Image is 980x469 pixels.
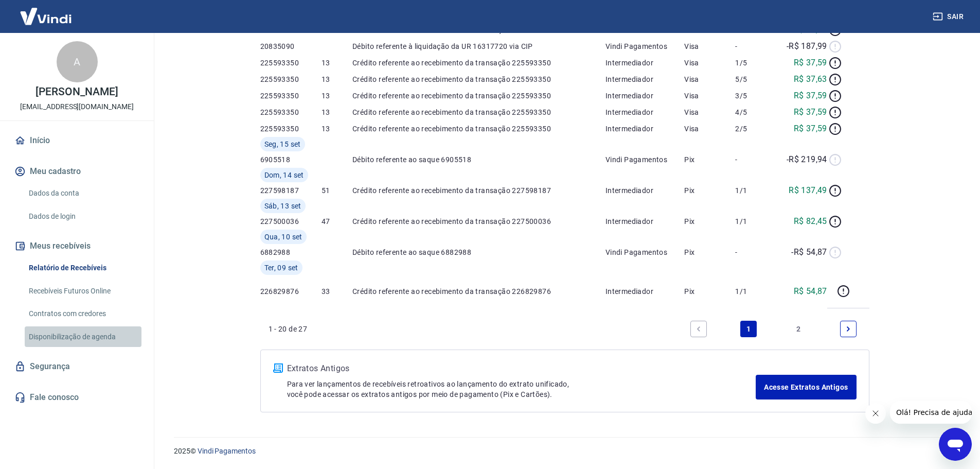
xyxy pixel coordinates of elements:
p: Visa [684,41,735,51]
ul: Pagination [686,317,861,341]
p: 13 [322,124,352,134]
p: Pix [684,185,735,196]
p: Crédito referente ao recebimento da transação 227598187 [352,185,605,196]
p: R$ 54,87 [794,285,827,298]
p: 225593350 [260,124,322,134]
p: Visa [684,107,735,117]
p: Crédito referente ao recebimento da transação 225593350 [352,91,605,101]
span: Qua, 10 set [264,232,302,242]
p: - [735,41,774,51]
a: Next page [840,321,857,337]
span: Sáb, 13 set [264,201,301,211]
p: R$ 37,59 [794,123,827,135]
p: 1/5 [735,58,774,68]
p: Intermediador [605,91,684,101]
p: Pix [684,154,735,165]
a: Acesse Extratos Antigos [756,375,856,399]
p: 226829876 [260,286,322,297]
a: Vindi Pagamentos [198,447,256,455]
p: Visa [684,58,735,68]
p: 1 - 20 de 27 [269,324,308,334]
p: 1/1 [735,286,774,297]
p: 20835090 [260,41,322,51]
a: Previous page [690,321,707,337]
p: - [735,154,774,165]
p: -R$ 54,87 [791,246,827,258]
a: Contratos com credores [25,303,141,324]
p: 5/5 [735,74,774,84]
p: Débito referente à liquidação da UR 16317720 via CIP [352,41,605,51]
p: 1/1 [735,216,774,227]
p: [EMAIL_ADDRESS][DOMAIN_NAME] [20,101,134,112]
p: Crédito referente ao recebimento da transação 227500036 [352,216,605,227]
p: 4/5 [735,107,774,117]
iframe: Fechar mensagem [865,403,886,424]
p: 13 [322,74,352,84]
span: Ter, 09 set [264,263,298,273]
p: 51 [322,185,352,196]
p: 225593350 [260,107,322,117]
p: Intermediador [605,124,684,134]
p: R$ 82,45 [794,215,827,228]
p: Intermediador [605,185,684,196]
a: Dados da conta [25,183,141,204]
p: 3/5 [735,91,774,101]
p: Para ver lançamentos de recebíveis retroativos ao lançamento do extrato unificado, você pode aces... [287,379,756,399]
iframe: Mensagem da empresa [890,401,972,424]
p: Pix [684,286,735,297]
a: Relatório de Recebíveis [25,257,141,279]
iframe: Botão para abrir a janela de mensagens [939,428,972,461]
p: Intermediador [605,58,684,68]
a: Recebíveis Futuros Online [25,281,141,302]
p: Crédito referente ao recebimento da transação 225593350 [352,74,605,84]
a: Disponibilização de agenda [25,326,141,348]
p: Intermediador [605,286,684,297]
a: Início [12,129,141,152]
a: Fale conosco [12,386,141,409]
p: 225593350 [260,91,322,101]
span: Dom, 14 set [264,170,304,180]
p: R$ 137,49 [789,184,827,197]
img: Vindi [12,1,79,32]
a: Dados de login [25,206,141,227]
p: R$ 37,59 [794,106,827,118]
p: Visa [684,124,735,134]
p: 1/1 [735,185,774,196]
p: 47 [322,216,352,227]
button: Meus recebíveis [12,235,141,257]
p: 13 [322,91,352,101]
p: - [735,247,774,257]
p: Intermediador [605,74,684,84]
p: Vindi Pagamentos [605,154,684,165]
p: Crédito referente ao recebimento da transação 226829876 [352,286,605,297]
p: Crédito referente ao recebimento da transação 225593350 [352,58,605,68]
a: Segurança [12,355,141,378]
p: R$ 37,59 [794,57,827,69]
p: Intermediador [605,216,684,227]
button: Sair [931,7,968,26]
p: Débito referente ao saque 6905518 [352,154,605,165]
img: ícone [273,363,283,373]
p: 6882988 [260,247,322,257]
p: Crédito referente ao recebimento da transação 225593350 [352,124,605,134]
p: 6905518 [260,154,322,165]
div: A [57,41,98,82]
p: Pix [684,216,735,227]
p: Pix [684,247,735,257]
p: Visa [684,74,735,84]
p: Visa [684,91,735,101]
p: -R$ 187,99 [787,40,827,53]
p: 33 [322,286,352,297]
button: Meu cadastro [12,160,141,183]
p: Vindi Pagamentos [605,247,684,257]
p: R$ 37,63 [794,73,827,85]
p: Extratos Antigos [287,362,756,375]
a: Page 2 [790,321,807,337]
span: Seg, 15 set [264,139,301,149]
p: 2025 © [174,446,955,457]
p: 227500036 [260,216,322,227]
p: 13 [322,58,352,68]
p: -R$ 219,94 [787,153,827,166]
a: Page 1 is your current page [740,321,757,337]
p: Débito referente ao saque 6882988 [352,247,605,257]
